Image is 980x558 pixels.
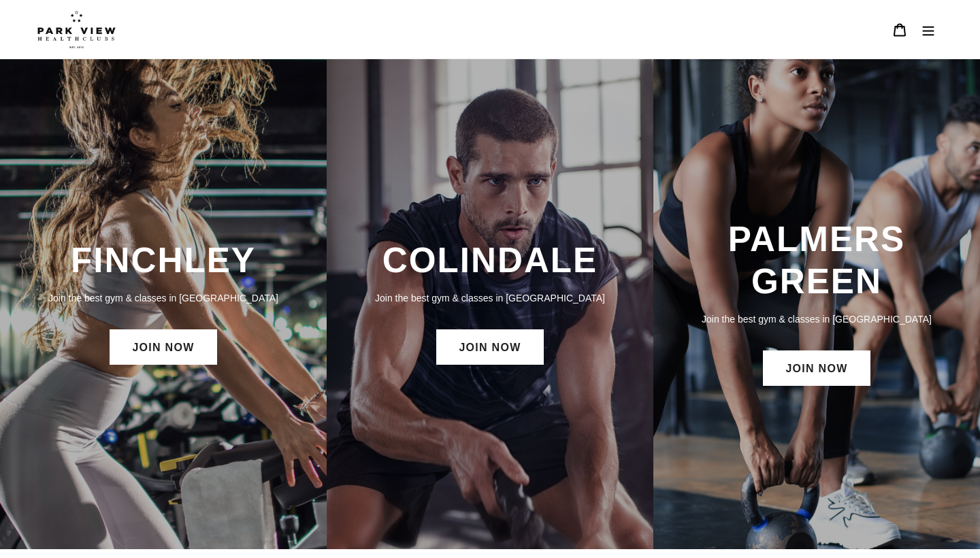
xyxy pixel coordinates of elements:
[110,329,216,365] a: JOIN NOW: Finchley Membership
[763,350,870,386] a: JOIN NOW: Palmers Green Membership
[667,312,966,327] p: Join the best gym & classes in [GEOGRAPHIC_DATA]
[436,329,543,365] a: JOIN NOW: Colindale Membership
[14,291,313,306] p: Join the best gym & classes in [GEOGRAPHIC_DATA]
[14,240,313,281] h3: FINCHLEY
[340,240,640,281] h3: COLINDALE
[340,291,640,306] p: Join the best gym & classes in [GEOGRAPHIC_DATA]
[667,218,966,302] h3: PALMERS GREEN
[37,10,116,48] img: Park view health clubs is a gym near you.
[914,15,943,44] button: Menu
